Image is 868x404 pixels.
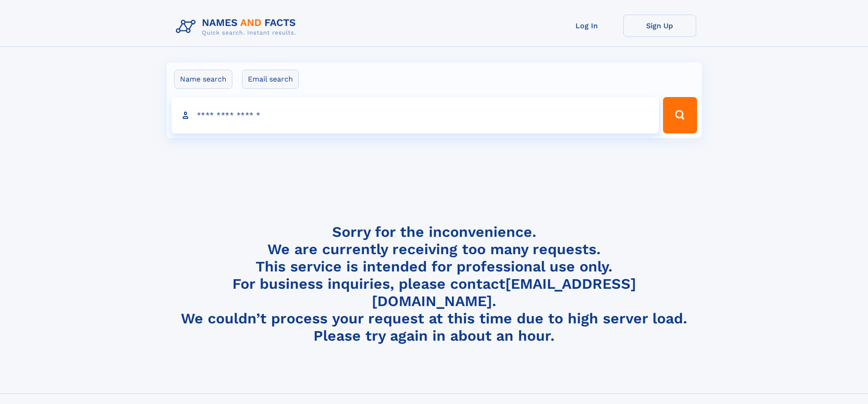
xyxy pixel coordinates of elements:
[171,97,659,133] input: search input
[172,15,303,39] img: Logo Names and Facts
[242,70,299,89] label: Email search
[172,223,696,345] h4: Sorry for the inconvenience. We are currently receiving too many requests. This service is intend...
[372,275,636,310] a: [EMAIL_ADDRESS][DOMAIN_NAME]
[174,70,232,89] label: Name search
[663,97,697,133] button: Search Button
[550,15,623,37] a: Log In
[623,15,696,37] a: Sign Up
